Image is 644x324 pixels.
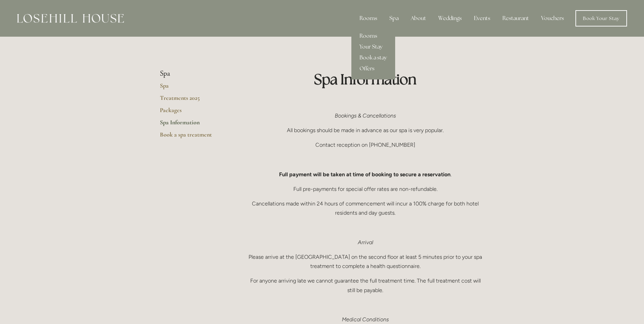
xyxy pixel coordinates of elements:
p: . [246,170,484,179]
a: Spa Information [160,119,225,131]
a: Rooms [351,31,395,41]
div: About [405,12,431,25]
strong: Spa Information [314,70,417,88]
div: Rooms [354,12,383,25]
a: Book a stay [351,52,395,63]
div: Restaurant [497,12,534,25]
p: For anyone arriving late we cannot guarantee the full treatment time. The full treatment cost wil... [246,276,484,294]
p: Full pre-payments for special offer rates are non-refundable. [246,184,484,194]
div: Weddings [433,12,467,25]
a: Vouchers [536,12,569,25]
a: Treatments 2025 [160,94,225,106]
li: Spa [160,69,225,78]
div: Events [468,12,496,25]
p: Contact reception on [PHONE_NUMBER] [246,140,484,149]
em: Bookings & Cancellations [335,112,396,119]
p: Please arrive at the [GEOGRAPHIC_DATA] on the second floor at least 5 minutes prior to your spa t... [246,252,484,271]
a: Book Your Stay [575,10,627,26]
a: Spa [160,82,225,94]
strong: Full payment will be taken at time of booking to secure a reservation [279,171,450,178]
p: Cancellations made within 24 hours of commencement will incur a 100% charge for both hotel reside... [246,199,484,217]
a: Your Stay [351,41,395,52]
em: Medical Conditions [342,316,389,323]
img: Losehill House [17,14,124,23]
em: Arrival [358,239,373,246]
div: Spa [384,12,404,25]
a: Packages [160,106,225,119]
a: Offers [351,63,395,74]
p: All bookings should be made in advance as our spa is very popular. [246,126,484,135]
a: Book a spa treatment [160,131,225,143]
